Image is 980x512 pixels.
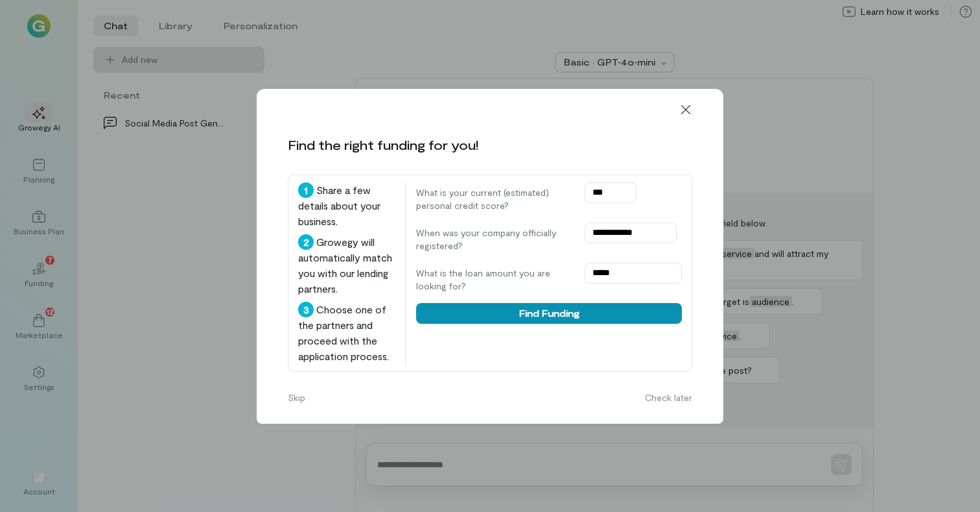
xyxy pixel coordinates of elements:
label: What is your current (estimated) personal credit score? [416,186,572,212]
button: Skip [280,387,313,408]
div: 3 [298,302,314,317]
div: 1 [298,182,314,198]
label: What is the loan amount you are looking for? [416,267,572,293]
div: Growegy will automatically match you with our lending partners. [298,234,395,297]
div: Choose one of the partners and proceed with the application process. [298,302,395,364]
label: When was your company officially registered? [416,226,572,252]
button: Find Funding [416,303,682,324]
button: Check later [637,387,700,408]
div: 2 [298,234,314,250]
div: Share a few details about your business. [298,182,395,229]
div: Find the right funding for you! [288,136,478,154]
